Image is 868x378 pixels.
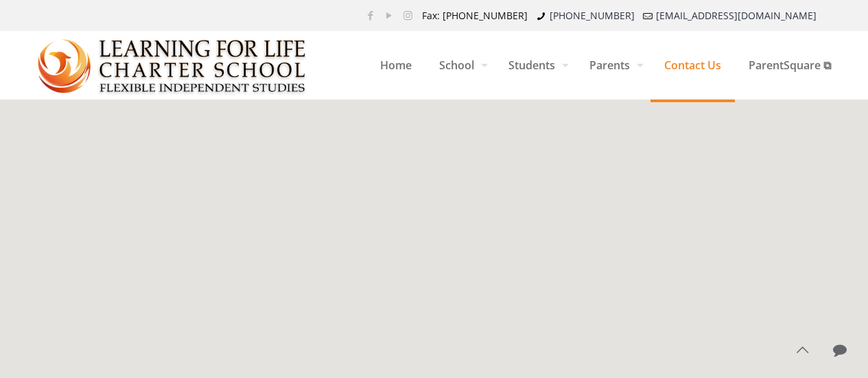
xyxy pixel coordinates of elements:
span: ParentSquare ⧉ [735,45,845,86]
a: Facebook icon [364,8,378,22]
a: [EMAIL_ADDRESS][DOMAIN_NAME] [656,9,817,22]
a: Instagram icon [401,8,415,22]
i: mail [642,9,655,22]
img: Contact Us [38,32,307,100]
a: [PHONE_NUMBER] [550,9,635,22]
span: Contact Us [650,45,735,86]
a: Home [366,31,425,99]
a: Contact Us [650,31,735,99]
span: School [425,45,495,86]
a: Back to top icon [788,335,817,364]
span: Parents [576,45,650,86]
i: phone [535,9,548,22]
a: School [425,31,495,99]
span: Students [495,45,576,86]
a: Learning for Life Charter School [38,31,307,99]
a: ParentSquare ⧉ [735,31,845,99]
a: Students [495,31,576,99]
a: Parents [576,31,650,99]
span: Home [366,45,425,86]
a: YouTube icon [382,8,397,22]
